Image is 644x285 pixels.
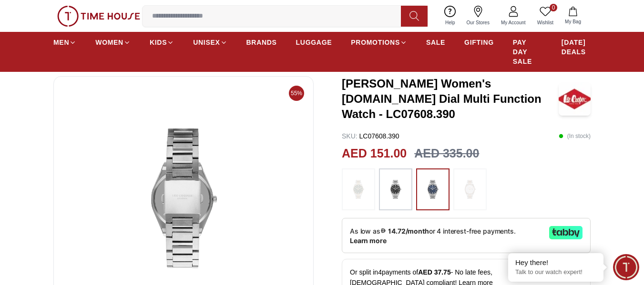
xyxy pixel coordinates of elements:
span: My Account [497,19,530,26]
h2: AED 151.00 [342,145,407,163]
button: My Bag [559,5,587,27]
img: ... [384,173,408,206]
a: GIFTING [464,34,494,51]
img: Lee Cooper Women's D.Blue Dial Multi Function Watch - LC07608.390 [559,82,591,116]
img: ... [347,173,370,206]
span: Our Stores [463,19,493,26]
span: SKU : [342,132,358,140]
a: Help [440,4,461,28]
a: [DATE] DEALS [562,34,591,60]
a: SALE [426,34,445,51]
span: SALE [426,38,445,47]
div: Chat Widget [613,254,639,280]
h3: [PERSON_NAME] Women's [DOMAIN_NAME] Dial Multi Function Watch - LC07608.390 [342,76,559,122]
p: ( In stock ) [559,131,591,141]
span: UNISEX [193,38,220,47]
span: LUGGAGE [296,38,332,47]
a: LUGGAGE [296,34,332,51]
p: LC07608.390 [342,131,399,141]
span: GIFTING [464,38,494,47]
div: Hey there! [515,258,596,267]
img: ... [458,173,482,206]
img: ... [57,6,140,27]
span: BRANDS [246,38,277,47]
a: UNISEX [193,34,227,51]
img: ... [421,173,445,206]
span: WOMEN [95,38,123,47]
span: PAY DAY SALE [513,38,542,66]
span: Wishlist [533,19,557,26]
h3: AED 335.00 [414,145,479,163]
a: WOMEN [95,34,131,51]
a: 0Wishlist [532,4,559,28]
a: PAY DAY SALE [513,34,542,70]
span: [DATE] DEALS [562,38,591,57]
span: 0 [550,4,557,11]
span: My Bag [561,18,585,25]
a: BRANDS [246,34,277,51]
span: 55% [289,86,304,101]
a: Our Stores [461,4,495,28]
a: KIDS [150,34,174,51]
a: PROMOTIONS [351,34,407,51]
span: PROMOTIONS [351,38,400,47]
span: KIDS [150,38,167,47]
a: MEN [53,34,76,51]
span: Help [441,19,459,26]
span: MEN [53,38,69,47]
span: AED 37.75 [418,268,450,276]
p: Talk to our watch expert! [515,268,596,276]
